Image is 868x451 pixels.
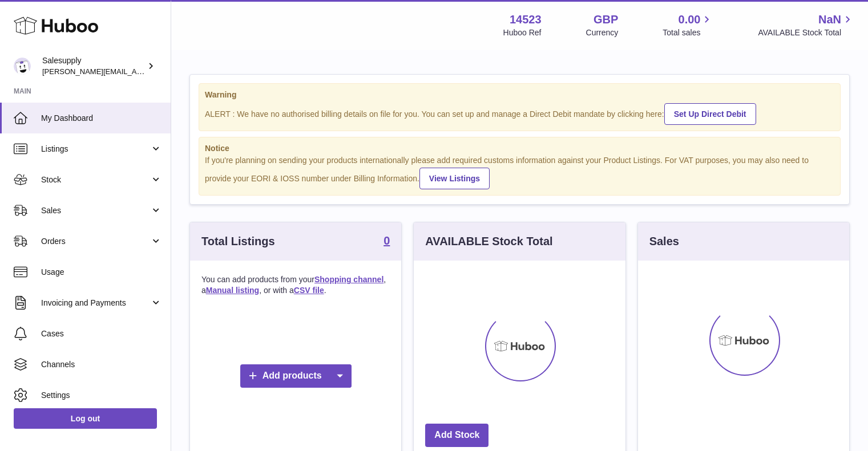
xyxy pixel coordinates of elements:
img: t.vandenberg@salesupply.com [14,58,31,75]
a: NaN AVAILABLE Stock Total [758,12,854,38]
strong: Warning [205,90,834,100]
h3: Sales [649,234,679,249]
span: Invoicing and Payments [41,298,150,308]
a: 0 [383,235,390,249]
a: Set Up Direct Debit [664,103,756,125]
span: Channels [41,359,162,370]
a: Log out [14,408,157,429]
span: Settings [41,390,162,401]
span: Total sales [663,27,713,38]
div: Currency [586,27,619,38]
span: Orders [41,236,150,247]
span: Stock [41,174,150,185]
strong: 14523 [510,12,542,27]
span: Sales [41,205,150,216]
a: View Listings [419,168,490,189]
span: AVAILABLE Stock Total [758,27,854,38]
a: 0.00 Total sales [663,12,713,38]
span: My Dashboard [41,113,162,124]
strong: 0 [383,235,390,246]
div: Huboo Ref [503,27,542,38]
h3: Total Listings [201,234,275,249]
div: If you're planning on sending your products internationally please add required customs informati... [205,155,834,189]
p: You can add products from your , a , or with a . [201,274,390,296]
span: 0.00 [679,12,701,27]
span: Cases [41,328,162,339]
a: Shopping channel [314,275,383,284]
h3: AVAILABLE Stock Total [425,234,552,249]
a: Manual listing [206,286,259,295]
div: Salesupply [42,55,145,77]
span: [PERSON_NAME][EMAIL_ADDRESS][DOMAIN_NAME] [42,67,229,76]
strong: GBP [594,12,618,27]
div: ALERT : We have no authorised billing details on file for you. You can set up and manage a Direct... [205,101,834,125]
span: Listings [41,144,150,155]
a: Add products [240,364,352,388]
strong: Notice [205,143,834,154]
a: Add Stock [425,424,488,447]
a: CSV file [294,286,324,295]
span: Usage [41,267,162,278]
span: NaN [818,12,841,27]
